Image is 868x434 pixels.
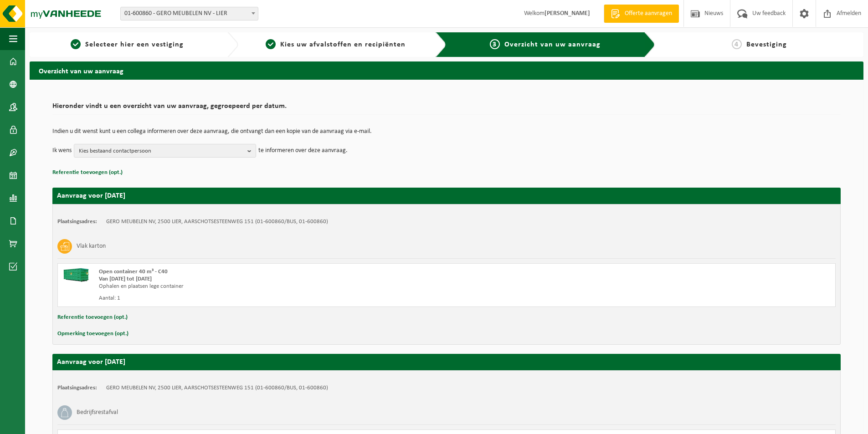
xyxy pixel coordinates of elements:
[57,219,97,225] strong: Plaatsingsadres:
[622,9,674,18] span: Offerte aanvragen
[746,41,787,48] span: Bevestiging
[57,192,125,199] strong: Aanvraag voor [DATE]
[52,167,123,179] button: Referentie toevoegen (opt.)
[74,144,256,158] button: Kies bestaand contactpersoon
[77,405,118,420] h3: Bedrijfsrestafval
[99,276,152,282] strong: Van [DATE] tot [DATE]
[62,268,90,282] img: HK-XC-40-GN-00.png
[85,41,184,48] span: Selecteer hier een vestiging
[490,39,500,49] span: 3
[52,102,841,115] h2: Hieronder vindt u een overzicht van uw aanvraag, gegroepeerd per datum.
[71,39,81,49] span: 1
[34,39,220,50] a: 1Selecteer hier een vestiging
[30,61,863,79] h2: Overzicht van uw aanvraag
[57,311,128,323] button: Referentie toevoegen (opt.)
[52,128,841,135] p: Indien u dit wenst kunt u een collega informeren over deze aanvraag, die ontvangt dan een kopie v...
[99,269,168,275] span: Open container 40 m³ - C40
[57,358,125,366] strong: Aanvraag voor [DATE]
[57,385,97,391] strong: Plaatsingsadres:
[79,144,244,158] span: Kies bestaand contactpersoon
[57,328,128,340] button: Opmerking toevoegen (opt.)
[120,7,258,20] span: 01-600860 - GERO MEUBELEN NV - LIER
[106,218,328,225] td: GERO MEUBELEN NV, 2500 LIER, AARSCHOTSESTEENWEG 151 (01-600860/BUS, 01-600860)
[280,41,406,48] span: Kies uw afvalstoffen en recipiënten
[121,7,258,20] span: 01-600860 - GERO MEUBELEN NV - LIER
[258,144,348,158] p: te informeren over deze aanvraag.
[544,10,590,17] strong: [PERSON_NAME]
[243,39,429,50] a: 2Kies uw afvalstoffen en recipiënten
[99,283,483,290] div: Ophalen en plaatsen lege container
[77,239,106,254] h3: Vlak karton
[732,39,742,49] span: 4
[99,295,483,302] div: Aantal: 1
[52,144,72,158] p: Ik wens
[504,41,601,48] span: Overzicht van uw aanvraag
[106,384,328,392] td: GERO MEUBELEN NV, 2500 LIER, AARSCHOTSESTEENWEG 151 (01-600860/BUS, 01-600860)
[266,39,276,49] span: 2
[604,5,679,23] a: Offerte aanvragen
